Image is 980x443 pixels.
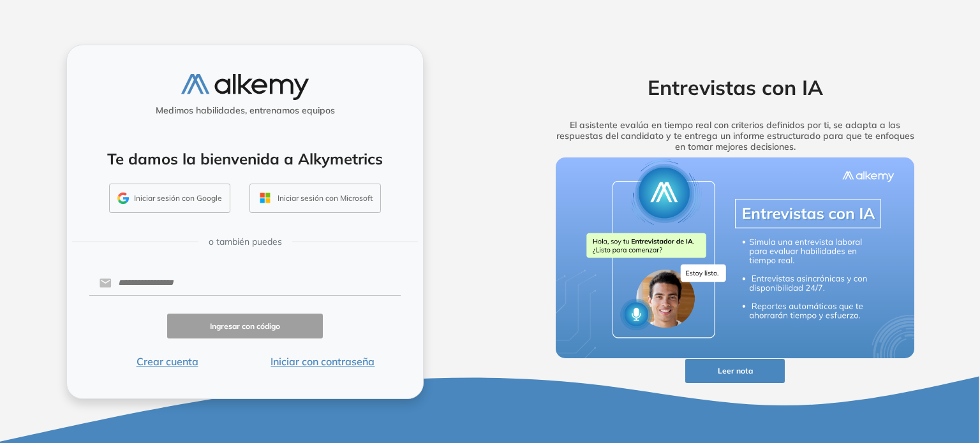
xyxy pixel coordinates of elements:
img: logo-alkemy [181,74,309,100]
img: img-more-info [556,157,914,359]
button: Iniciar sesión con Google [109,184,230,213]
button: Leer nota [685,359,785,384]
img: OUTLOOK_ICON [258,191,272,205]
img: GMAIL_ICON [117,192,129,204]
h4: Te damos la bienvenida a Alkymetrics [84,150,406,168]
h5: El asistente evalúa en tiempo real con criterios definidos por ti, se adapta a las respuestas del... [536,120,934,152]
button: Iniciar sesión con Microsoft [249,184,381,213]
span: o también puedes [209,235,282,249]
h5: Medimos habilidades, entrenamos equipos [72,105,418,116]
h2: Entrevistas con IA [536,75,934,99]
iframe: Chat Widget [751,296,980,443]
div: Widget de chat [751,296,980,443]
button: Ingresar con código [167,314,323,338]
button: Crear cuenta [89,354,245,369]
button: Iniciar con contraseña [245,354,401,369]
